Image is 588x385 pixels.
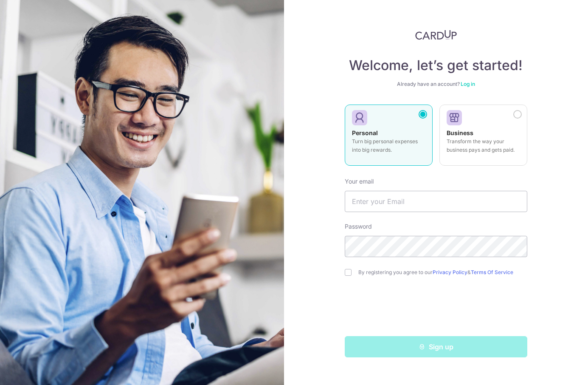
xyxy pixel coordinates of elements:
a: Privacy Policy [433,269,467,275]
label: Password [345,222,372,231]
label: By registering you agree to our & [358,269,527,276]
a: Terms Of Service [471,269,513,275]
a: Personal Turn big personal expenses into big rewards. [345,105,433,171]
a: Business Transform the way your business pays and gets paid. [439,105,527,171]
input: Enter your Email [345,191,527,212]
strong: Personal [352,129,378,136]
h4: Welcome, let’s get started! [345,57,527,74]
div: Already have an account? [345,81,527,88]
img: CardUp Logo [415,30,457,40]
iframe: reCAPTCHA [371,293,501,326]
label: Your email [345,177,374,186]
strong: Business [447,129,473,136]
p: Transform the way your business pays and gets paid. [447,137,520,154]
a: Log in [461,81,475,87]
p: Turn big personal expenses into big rewards. [352,137,425,154]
